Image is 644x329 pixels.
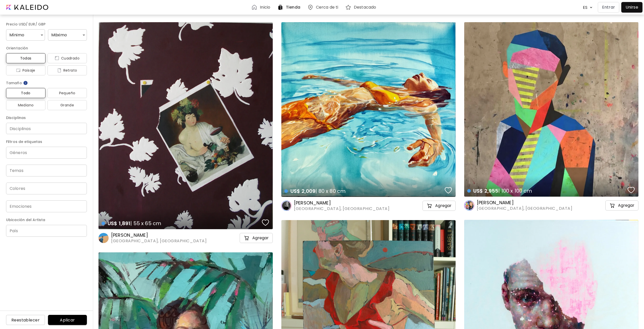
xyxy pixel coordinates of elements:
span: US$ 1,891 [108,220,130,227]
button: Aplicar [48,315,87,325]
span: Aplicar [52,317,83,323]
span: Retrato [52,67,83,73]
button: favorites [261,218,270,228]
button: Todas [6,53,45,63]
h4: | 100 x 100 cm [467,188,626,194]
span: Cuadrado [52,55,83,61]
img: icon [55,56,59,60]
a: Tienda [277,4,302,10]
span: Todo [10,90,41,96]
span: Pequeño [52,90,83,96]
span: US$ 2,955 [473,187,498,194]
button: iconCuadrado [47,53,87,63]
h6: [PERSON_NAME] [111,232,207,238]
h5: Agregar [252,235,269,241]
span: [GEOGRAPHIC_DATA], [GEOGRAPHIC_DATA] [294,206,389,212]
img: cart-icon [244,235,250,241]
span: [GEOGRAPHIC_DATA], [GEOGRAPHIC_DATA] [111,238,207,244]
a: US$ 1,891| 55 x 65 cmfavoriteshttps://cdn.kaleido.art/CDN/Artwork/169475/Primary/medium.webp?upda... [98,22,273,229]
h6: Destacado [354,5,376,9]
div: Máximo [48,29,87,41]
h6: Orientación [6,45,87,51]
a: [PERSON_NAME][GEOGRAPHIC_DATA], [GEOGRAPHIC_DATA]cart-iconAgregar [98,232,273,244]
img: info [23,80,28,85]
h5: Agregar [435,203,452,208]
button: iconRetrato [47,65,87,75]
img: icon [16,68,20,72]
button: cart-iconAgregar [605,200,638,211]
h6: Cerca de ti [316,5,338,9]
h6: Filtros de etiquetas [6,139,87,145]
a: Inicio [251,4,272,10]
button: Mediano [6,100,45,110]
h6: [PERSON_NAME] [477,200,572,206]
button: Reestablecer [6,315,45,325]
button: cart-iconAgregar [423,201,456,211]
h6: [PERSON_NAME] [294,200,389,206]
a: Destacado [345,4,378,10]
button: favorites [443,185,453,195]
h4: | 80 x 80 cm [284,188,443,194]
span: US$ 2,009 [290,188,315,195]
span: [GEOGRAPHIC_DATA], [GEOGRAPHIC_DATA] [477,206,572,211]
div: ES [580,3,588,12]
h6: Disciplinas [6,115,87,121]
a: Entrar [598,2,621,13]
img: cart-icon [609,202,615,208]
button: cart-iconAgregar [240,233,273,243]
span: Reestablecer [10,317,41,323]
h6: Ubicación del Artista [6,217,87,223]
button: Grande [47,100,87,110]
button: iconPaisaje [6,65,45,75]
button: Entrar [598,2,619,13]
img: cart-icon [427,203,433,209]
h6: Inicio [260,5,270,9]
button: Todo [6,88,45,98]
button: Pequeño [47,88,87,98]
a: [PERSON_NAME][GEOGRAPHIC_DATA], [GEOGRAPHIC_DATA]cart-iconAgregar [281,200,456,212]
a: Cerca de ti [307,4,340,10]
div: Mínimo [6,29,45,41]
h6: Tamaño [6,80,87,86]
h6: Precio USD/ EUR/ GBP [6,21,87,27]
h6: Tienda [286,5,300,9]
a: US$ 2,009| 80 x 80 cmfavoriteshttps://cdn.kaleido.art/CDN/Artwork/172750/Primary/medium.webp?upda... [281,22,456,197]
img: icon [57,68,61,72]
span: Mediano [10,102,41,108]
h5: Agregar [618,203,634,208]
span: Paisaje [10,67,41,73]
span: Grande [52,102,83,108]
a: US$ 2,955| 100 x 100 cmfavoriteshttps://cdn.kaleido.art/CDN/Artwork/169798/Primary/medium.webp?up... [464,22,638,197]
span: Todas [10,55,41,61]
h4: | 55 x 65 cm [102,220,260,227]
a: [PERSON_NAME][GEOGRAPHIC_DATA], [GEOGRAPHIC_DATA]cart-iconAgregar [464,200,638,211]
p: Entrar [602,4,615,10]
a: Unirse [621,2,642,13]
button: favorites [626,185,636,195]
img: arrow down [588,5,594,10]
